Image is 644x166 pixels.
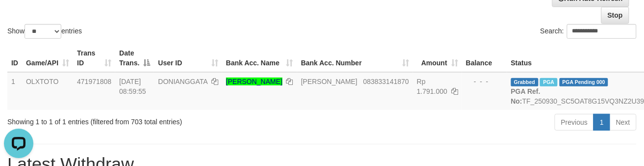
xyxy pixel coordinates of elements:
span: Copy 083833141870 to clipboard [363,78,409,85]
td: OLXTOTO [22,72,73,110]
span: Rp 1.791.000 [417,78,447,95]
th: Date Trans.: activate to sort column descending [115,44,154,72]
div: - - - [466,77,503,86]
span: [PERSON_NAME] [301,78,358,85]
span: 471971808 [77,78,111,85]
th: Balance [462,44,507,72]
b: PGA Ref. No: [511,87,541,105]
a: [PERSON_NAME] [226,78,283,85]
div: Showing 1 to 1 of 1 entries (filtered from 703 total entries) [7,113,261,127]
th: User ID: activate to sort column ascending [154,44,222,72]
a: Next [610,114,637,131]
input: Search: [567,24,637,39]
td: 1 [7,72,22,110]
span: DONIANGGATA [158,78,207,85]
span: PGA Pending [560,78,609,86]
th: Bank Acc. Name: activate to sort column ascending [222,44,297,72]
th: Trans ID: activate to sort column ascending [73,44,115,72]
a: Previous [555,114,594,131]
label: Search: [541,24,637,39]
th: Amount: activate to sort column ascending [413,44,462,72]
label: Show entries [7,24,82,39]
th: ID [7,44,22,72]
span: Marked by aubrezazulfa [540,78,557,86]
span: Grabbed [511,78,539,86]
span: [DATE] 08:59:55 [119,78,146,95]
th: Game/API: activate to sort column ascending [22,44,73,72]
button: Open LiveChat chat widget [4,4,33,33]
a: Stop [601,7,629,24]
select: Showentries [25,24,61,39]
a: 1 [593,114,610,131]
th: Bank Acc. Number: activate to sort column ascending [297,44,413,72]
